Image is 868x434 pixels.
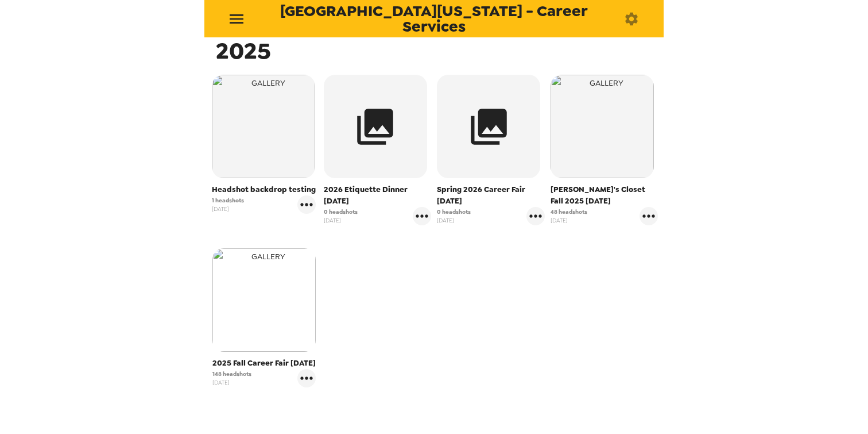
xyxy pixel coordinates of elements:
[551,216,587,225] span: [DATE]
[212,184,316,195] span: Headshot backdrop testing
[551,75,654,178] img: gallery
[212,358,316,369] span: 2025 Fall Career Fair [DATE]
[437,216,471,225] span: [DATE]
[212,196,244,205] span: 1 headshots
[526,207,545,225] button: gallery menu
[551,208,587,216] span: 48 headshots
[212,248,316,352] img: gallery
[413,207,431,225] button: gallery menu
[324,184,432,207] span: 2026 Etiquette Dinner [DATE]
[640,207,658,225] button: gallery menu
[212,378,251,387] span: [DATE]
[297,195,316,214] button: gallery menu
[324,216,358,225] span: [DATE]
[216,36,271,66] span: 2025
[551,184,658,207] span: [PERSON_NAME]'s Closet Fall 2025 [DATE]
[437,184,545,207] span: Spring 2026 Career Fair [DATE]
[212,370,251,378] span: 148 headshots
[324,208,358,216] span: 0 headshots
[255,3,613,34] span: [GEOGRAPHIC_DATA][US_STATE] - Career Services
[212,205,244,213] span: [DATE]
[212,75,315,178] img: gallery
[297,369,316,387] button: gallery menu
[437,208,471,216] span: 0 headshots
